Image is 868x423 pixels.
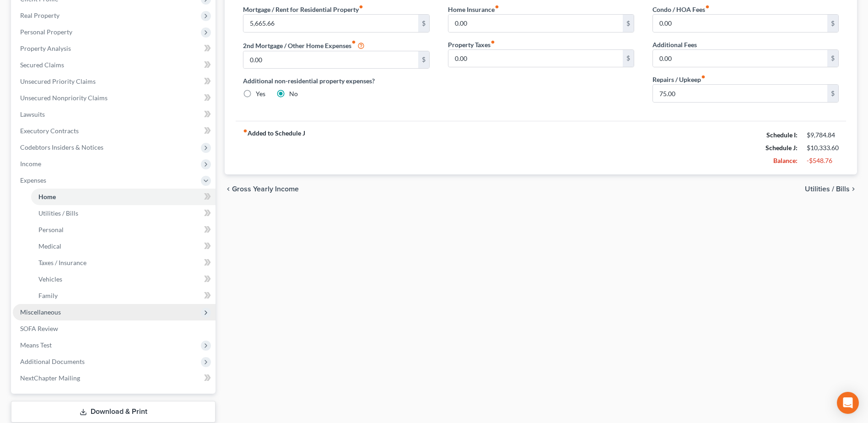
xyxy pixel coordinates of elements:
span: Miscellaneous [20,308,61,316]
a: Vehicles [31,271,216,287]
input: -- [653,15,827,32]
a: Utilities / Bills [31,205,216,222]
i: fiber_manual_record [701,75,706,79]
a: Home [31,189,216,205]
strong: Added to Schedule J [243,129,305,167]
span: Means Test [20,341,52,349]
div: $ [827,15,838,32]
div: -$548.76 [807,156,839,165]
div: $ [623,50,634,67]
span: Gross Yearly Income [232,185,299,193]
input: -- [448,15,623,32]
strong: Schedule I: [766,131,798,139]
a: NextChapter Mailing [13,370,216,386]
i: fiber_manual_record [491,40,495,44]
label: Mortgage / Rent for Residential Property [243,5,363,14]
label: Condo / HOA Fees [652,5,710,14]
a: Family [31,287,216,304]
label: Additional non-residential property expenses? [243,76,429,86]
i: fiber_manual_record [495,5,499,9]
a: Property Analysis [13,40,216,57]
div: $ [418,51,429,69]
span: Home [38,193,56,201]
label: 2nd Mortgage / Other Home Expenses [243,40,365,51]
i: fiber_manual_record [359,5,363,9]
span: Expenses [20,176,46,184]
input: -- [653,50,827,67]
input: -- [653,85,827,102]
span: Property Analysis [20,44,71,52]
button: chevron_left Gross Yearly Income [225,185,299,193]
label: No [289,89,298,98]
i: fiber_manual_record [705,5,710,9]
strong: Schedule J: [766,144,798,152]
i: fiber_manual_record [243,129,248,133]
span: Utilities / Bills [38,209,78,217]
span: Personal Property [20,28,72,36]
label: Yes [256,89,265,98]
a: Taxes / Insurance [31,255,216,271]
span: Unsecured Nonpriority Claims [20,94,108,102]
input: -- [243,51,418,69]
span: SOFA Review [20,325,58,332]
span: Vehicles [38,275,62,283]
a: Medical [31,238,216,255]
label: Property Taxes [448,40,495,49]
span: Taxes / Insurance [38,259,86,266]
a: Lawsuits [13,106,216,123]
span: Secured Claims [20,61,64,69]
div: $ [623,15,634,32]
div: $9,784.84 [807,130,839,140]
span: Additional Documents [20,358,85,365]
div: $ [418,15,429,32]
span: Unsecured Priority Claims [20,77,96,85]
i: fiber_manual_record [351,40,356,44]
a: SOFA Review [13,320,216,337]
div: $ [827,85,838,102]
span: Income [20,160,41,168]
span: Real Property [20,11,59,19]
span: Medical [38,242,61,250]
div: Open Intercom Messenger [837,392,859,414]
a: Executory Contracts [13,123,216,139]
i: chevron_right [850,185,857,193]
a: Secured Claims [13,57,216,73]
label: Repairs / Upkeep [652,75,706,84]
label: Additional Fees [652,40,697,49]
div: $ [827,50,838,67]
i: chevron_left [225,185,232,193]
span: NextChapter Mailing [20,374,80,382]
strong: Balance: [773,157,798,164]
span: Codebtors Insiders & Notices [20,143,103,151]
a: Unsecured Priority Claims [13,73,216,90]
span: Executory Contracts [20,127,79,135]
span: Utilities / Bills [805,185,850,193]
a: Unsecured Nonpriority Claims [13,90,216,106]
span: Family [38,292,58,299]
a: Personal [31,222,216,238]
span: Lawsuits [20,110,45,118]
a: Download & Print [11,401,216,423]
button: Utilities / Bills chevron_right [805,185,857,193]
input: -- [448,50,623,67]
label: Home Insurance [448,5,499,14]
div: $10,333.60 [807,143,839,152]
input: -- [243,15,418,32]
span: Personal [38,226,64,233]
